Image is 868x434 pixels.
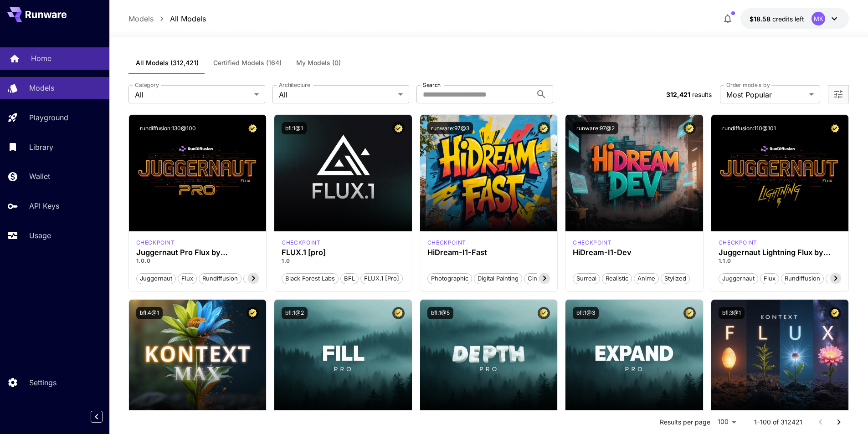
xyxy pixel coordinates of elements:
button: juggernaut [136,272,176,284]
button: rundiffusion [781,272,824,284]
nav: breadcrumb [128,13,206,24]
span: Certified Models (164) [213,59,282,67]
button: bfl:1@1 [282,122,307,134]
span: Digital Painting [474,274,522,283]
button: Certified Model – Vetted for best performance and includes a commercial license. [392,122,405,134]
label: Order models by [726,81,770,89]
p: Settings [29,377,56,388]
p: 1.0 [282,257,405,265]
label: Architecture [279,81,310,89]
button: flux [760,272,779,284]
h3: FLUX.1 [pro] [282,248,405,257]
p: Library [29,142,53,153]
button: Go to next page [830,413,848,431]
div: HiDream Dev [573,239,611,247]
button: Stylized [661,272,690,284]
button: bfl:1@3 [573,307,599,319]
p: Usage [29,230,51,241]
span: Surreal [573,274,600,283]
span: Cinematic [524,274,559,283]
button: Surreal [573,272,600,284]
button: FLUX.1 [pro] [360,272,403,284]
span: My Models (0) [296,59,341,67]
button: Certified Model – Vetted for best performance and includes a commercial license. [247,307,259,319]
span: rundiffusion [199,274,241,283]
button: rundiffusion [199,272,241,284]
label: Search [423,81,441,89]
button: Certified Model – Vetted for best performance and includes a commercial license. [829,307,841,319]
p: 1–100 of 312421 [754,418,802,427]
p: Models [29,82,54,93]
button: bfl:4@1 [136,307,163,319]
div: MK [812,12,825,26]
p: Playground [29,112,68,123]
p: checkpoint [427,239,466,247]
span: Anime [634,274,658,283]
span: All [135,89,251,100]
span: $18.58 [750,15,772,23]
p: checkpoint [282,239,320,247]
div: Collapse sidebar [98,408,109,425]
button: Digital Painting [474,272,522,284]
span: credits left [772,15,804,23]
button: runware:97@3 [427,122,473,134]
button: Certified Model – Vetted for best performance and includes a commercial license. [538,307,550,319]
span: Realistic [602,274,632,283]
span: results [692,91,712,98]
button: bfl:1@2 [282,307,308,319]
button: Black Forest Labs [282,272,339,284]
p: Wallet [29,171,50,182]
button: bfl:1@5 [427,307,453,319]
p: checkpoint [719,239,757,247]
button: runware:97@2 [573,122,618,134]
span: pro [244,274,260,283]
span: FLUX.1 [pro] [361,274,402,283]
div: 100 [714,415,740,429]
div: FLUX.1 D [719,239,757,247]
button: rundiffusion:130@100 [136,122,200,134]
span: juggernaut [719,274,758,283]
button: Photographic [427,272,472,284]
button: Certified Model – Vetted for best performance and includes a commercial license. [683,307,696,319]
span: All [279,89,395,100]
span: BFL [341,274,358,283]
a: All Models [170,13,206,24]
div: FLUX.1 D [136,239,175,247]
h3: HiDream-I1-Fast [427,248,550,257]
h3: HiDream-I1-Dev [573,248,696,257]
button: Collapse sidebar [91,411,103,423]
button: Certified Model – Vetted for best performance and includes a commercial license. [538,122,550,134]
button: bfl:3@1 [719,307,745,319]
span: flux [178,274,196,283]
h3: Juggernaut Lightning Flux by RunDiffusion [719,248,842,257]
button: Realistic [602,272,632,284]
button: Cinematic [524,272,559,284]
span: Black Forest Labs [282,274,338,283]
div: $18.5817 [750,14,804,24]
h3: Juggernaut Pro Flux by RunDiffusion [136,248,259,257]
button: Certified Model – Vetted for best performance and includes a commercial license. [683,122,696,134]
p: checkpoint [573,239,611,247]
span: 312,421 [666,91,690,98]
button: flux [178,272,197,284]
button: BFL [340,272,359,284]
p: 1.1.0 [719,257,842,265]
button: juggernaut [719,272,758,284]
a: Models [128,13,154,24]
span: Most Popular [726,89,806,100]
label: Category [135,81,159,89]
span: Stylized [661,274,689,283]
button: Certified Model – Vetted for best performance and includes a commercial license. [829,122,841,134]
p: checkpoint [136,239,175,247]
button: rundiffusion:110@101 [719,122,780,134]
p: Results per page [660,418,710,427]
button: schnell [826,272,853,284]
button: pro [243,272,260,284]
